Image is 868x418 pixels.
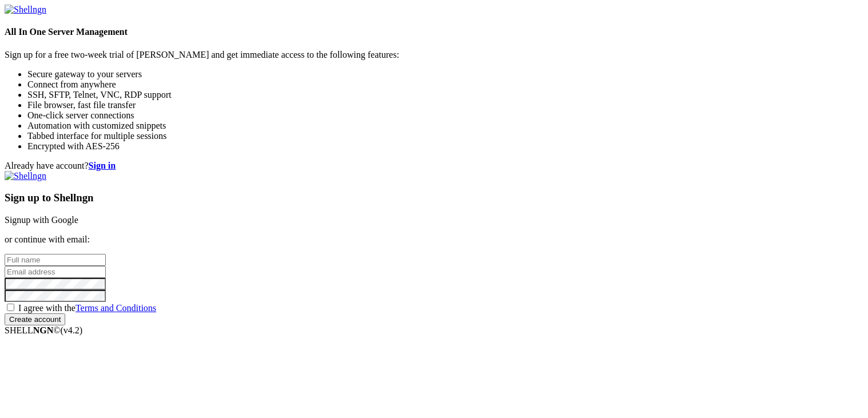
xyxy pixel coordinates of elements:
h4: All In One Server Management [5,27,863,37]
li: Tabbed interface for multiple sessions [27,131,863,141]
div: Already have account? [5,161,863,171]
li: File browser, fast file transfer [27,100,863,110]
input: Create account [5,313,65,325]
b: NGN [33,325,54,335]
a: Terms and Conditions [76,303,156,313]
span: 4.2.0 [61,325,83,335]
input: I agree with theTerms and Conditions [7,304,14,311]
li: Secure gateway to your servers [27,69,863,79]
li: SSH, SFTP, Telnet, VNC, RDP support [27,90,863,100]
input: Full name [5,254,106,266]
span: SHELL © [5,325,82,335]
a: Sign in [89,161,116,170]
img: Shellngn [5,171,46,181]
li: Automation with customized snippets [27,121,863,131]
span: I agree with the [18,303,156,313]
input: Email address [5,266,106,278]
li: Encrypted with AES-256 [27,141,863,152]
a: Signup with Google [5,215,78,225]
p: or continue with email: [5,234,863,245]
li: One-click server connections [27,110,863,121]
h3: Sign up to Shellngn [5,192,863,204]
p: Sign up for a free two-week trial of [PERSON_NAME] and get immediate access to the following feat... [5,50,863,60]
li: Connect from anywhere [27,79,863,90]
img: Shellngn [5,5,46,15]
